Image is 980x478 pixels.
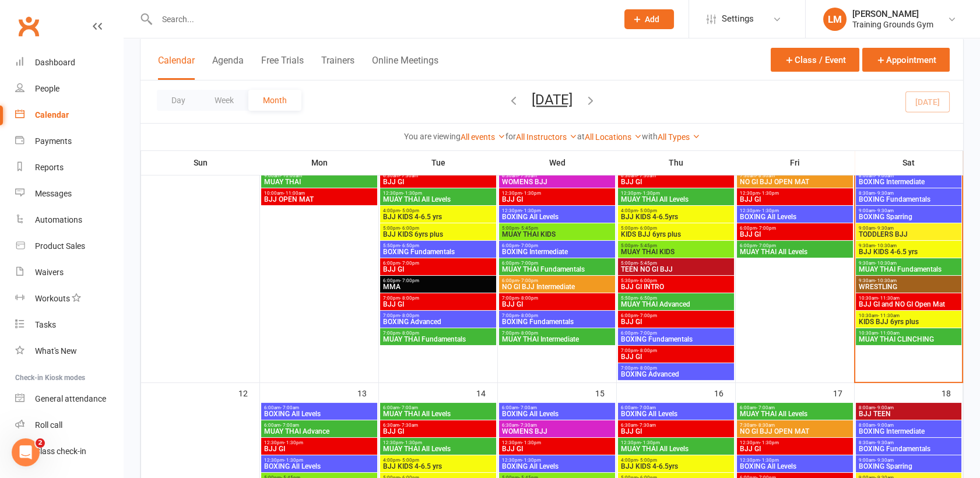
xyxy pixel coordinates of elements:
span: - 1:30pm [760,208,779,213]
span: BJJ GI [264,445,375,452]
div: Messages [35,189,72,198]
th: Wed [498,150,617,175]
span: - 10:30am [875,243,897,248]
div: Dashboard [35,58,75,67]
span: MUAY THAI KIDS [620,248,732,255]
span: 9:00am [264,173,375,178]
span: - 9:30am [875,440,894,445]
span: 6:00pm [620,331,732,336]
a: General attendance kiosk mode [15,386,123,412]
span: NO GI BJJ OPEN MAT [739,428,851,435]
span: - 7:00am [280,423,299,428]
span: 8:00am [858,405,959,410]
span: - 6:50pm [400,243,419,248]
button: Online Meetings [372,55,438,80]
span: BOXING All Levels [620,410,732,417]
button: Add [624,9,674,29]
span: MUAY THAI Fundamentals [858,266,959,273]
span: BJJ GI [382,301,494,308]
span: KIDS BJJ 6yrs plus [620,231,732,238]
div: 16 [714,383,735,402]
div: 17 [833,383,854,402]
span: BJJ TEEN [858,410,959,417]
span: BOXING Intermediate [858,178,959,185]
span: - 9:00am [875,423,894,428]
button: Month [248,90,301,111]
span: - 1:30pm [522,208,541,213]
span: 6:00pm [739,243,851,248]
span: - 7:00pm [638,331,657,336]
button: Trainers [321,55,354,80]
span: 12:30pm [739,208,851,213]
span: 6:00am [501,405,613,410]
div: Waivers [35,268,64,277]
span: - 1:30pm [760,458,779,463]
span: BOXING Fundamentals [382,248,494,255]
span: BOXING All Levels [501,463,613,470]
span: BOXING Fundamentals [858,445,959,452]
div: Training Grounds Gym [852,19,933,30]
span: 12:30pm [264,458,375,463]
button: Appointment [862,48,950,72]
span: - 7:30am [518,423,537,428]
span: TODDLERS BJJ [858,231,959,238]
span: 7:00pm [382,313,494,318]
strong: with [642,132,658,141]
span: 7:00pm [620,365,732,371]
span: 10:30am [858,296,959,301]
span: - 7:00am [518,405,537,410]
th: Fri [736,150,855,175]
button: Agenda [212,55,244,80]
span: BJJ KIDS 4-6.5 yrs [382,213,494,220]
span: BJJ GI [382,428,494,435]
span: 12:30pm [739,458,851,463]
span: - 1:30pm [522,440,541,445]
span: WOMENS BJJ [501,178,613,185]
span: 9:00am [858,226,959,231]
span: - 7:30am [637,423,656,428]
div: People [35,84,59,93]
span: 10:00am [264,191,375,196]
span: BJJ GI and NO GI Open Mat [858,301,959,308]
a: People [15,76,123,102]
span: 4:00pm [620,208,732,213]
div: Workouts [35,294,70,303]
span: 4:00pm [382,208,494,213]
span: - 7:30am [637,173,656,178]
span: Settings [722,6,754,32]
span: - 5:45pm [638,243,657,248]
span: - 7:00pm [519,243,538,248]
button: Free Trials [261,55,304,80]
div: 18 [942,383,963,402]
span: 6:30am [620,423,732,428]
span: 10:30am [858,331,959,336]
span: - 7:00am [280,405,299,410]
span: BOXING All Levels [739,463,851,470]
span: MUAY THAI [264,178,375,185]
span: 6:00am [382,405,494,410]
span: - 1:30pm [284,440,303,445]
a: Calendar [15,102,123,128]
span: 5:00pm [620,261,732,266]
span: 6:00pm [620,313,732,318]
span: - 1:30pm [403,440,422,445]
span: 6:00pm [739,226,851,231]
span: MUAY THAI All Levels [739,410,851,417]
a: Waivers [15,259,123,286]
a: Payments [15,128,123,154]
a: Roll call [15,412,123,438]
span: 5:00pm [382,226,494,231]
span: - 7:00pm [757,243,776,248]
span: - 1:30pm [760,440,779,445]
div: [PERSON_NAME] [852,9,933,19]
span: 6:30am [501,173,613,178]
a: Reports [15,154,123,181]
span: - 1:30pm [641,440,660,445]
th: Sat [855,150,963,175]
span: 12:30pm [620,191,732,196]
div: Class check-in [35,447,86,456]
span: BOXING All Levels [739,213,851,220]
span: - 1:30pm [522,458,541,463]
span: 7:00pm [382,331,494,336]
span: BOXING Sparring [858,213,959,220]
